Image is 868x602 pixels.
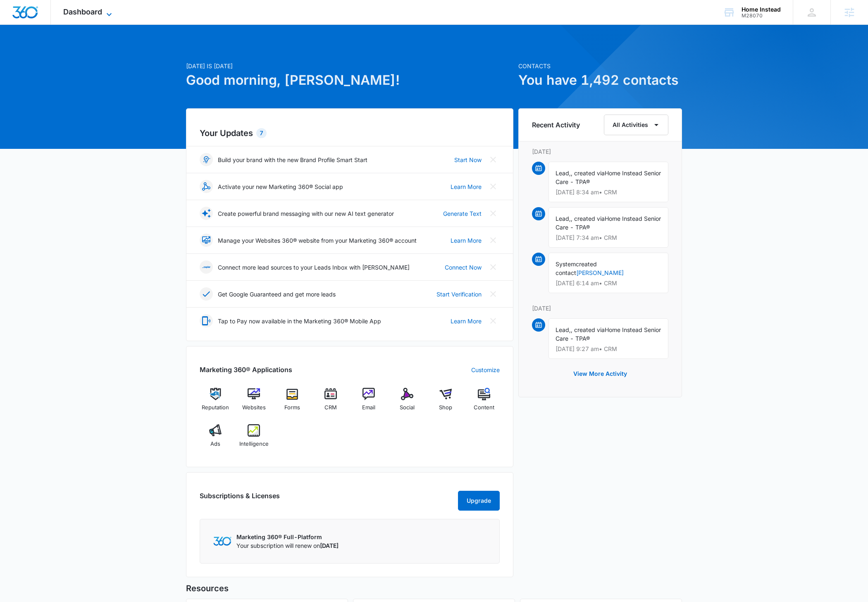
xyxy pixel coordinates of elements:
span: Websites [242,404,266,412]
a: Email [353,388,385,418]
span: Dashboard [63,7,102,16]
span: Intelligence [239,440,269,448]
div: account name [742,6,781,13]
span: System [556,260,576,268]
p: Manage your Websites 360® website from your Marketing 360® account [218,236,417,245]
div: Keywords by Traffic [91,49,139,54]
h2: Marketing 360® Applications [200,365,292,375]
span: Ads [210,440,220,448]
button: All Activities [604,115,668,135]
button: Close [486,260,500,274]
a: Reputation [200,388,231,418]
a: Start Verification [436,290,482,299]
button: Upgrade [458,491,500,511]
p: [DATE] 9:27 am • CRM [556,346,661,352]
span: Home Instead Senior Care - TPA® [556,215,661,231]
p: [DATE] 6:14 am • CRM [556,280,661,286]
p: [DATE] [532,304,668,313]
p: Get Google Guaranteed and get more leads [218,290,336,299]
p: Your subscription will renew on [236,541,339,550]
span: , created via [571,326,605,333]
button: Close [486,180,500,193]
a: Intelligence [238,424,270,454]
a: Learn More [451,317,482,325]
a: Forms [277,388,308,418]
img: Marketing 360 Logo [213,537,231,545]
p: Marketing 360® Full-Platform [236,533,339,541]
h5: Resources [186,582,682,595]
h2: Your Updates [200,127,500,139]
a: Shop [430,388,462,418]
button: Close [486,234,500,247]
a: Ads [200,424,231,454]
span: Lead, [556,170,571,177]
p: [DATE] [532,147,668,156]
a: Start Now [454,155,482,164]
a: Connect Now [445,263,482,272]
p: Create powerful brand messaging with our new AI text generator [218,209,394,218]
a: [PERSON_NAME] [576,269,624,276]
p: [DATE] 8:34 am • CRM [556,189,661,195]
a: Generate Text [443,209,482,218]
button: Close [486,314,500,327]
a: Learn More [451,236,482,245]
span: , created via [571,170,605,177]
p: Tap to Pay now available in the Marketing 360® Mobile App [218,317,381,325]
span: , created via [571,215,605,222]
p: Activate your new Marketing 360® Social app [218,182,343,191]
div: account id [742,13,781,19]
div: Domain Overview [31,49,74,54]
a: Content [468,388,500,418]
h1: You have 1,492 contacts [518,70,682,90]
p: Build your brand with the new Brand Profile Smart Start [218,155,367,164]
span: Home Instead Senior Care - TPA® [556,326,661,342]
div: v 4.0.24 [23,13,41,20]
button: View More Activity [565,364,635,384]
p: [DATE] 7:34 am • CRM [556,235,661,241]
span: Email [362,404,375,412]
p: [DATE] is [DATE] [186,62,513,70]
a: Websites [238,388,270,418]
h6: Recent Activity [532,120,580,130]
span: [DATE] [320,542,339,549]
span: Lead, [556,326,571,333]
div: Domain: [DOMAIN_NAME] [21,21,91,28]
h1: Good morning, [PERSON_NAME]! [186,70,513,90]
a: CRM [315,388,346,418]
span: Home Instead Senior Care - TPA® [556,170,661,185]
span: Lead, [556,215,571,222]
img: tab_keywords_by_traffic_grey.svg [82,48,89,55]
img: tab_domain_overview_orange.svg [22,48,29,55]
a: Customize [471,365,500,374]
button: Close [486,153,500,166]
a: Social [391,388,423,418]
img: website_grey.svg [13,21,20,28]
h2: Subscriptions & Licenses [200,491,280,507]
button: Close [486,207,500,220]
a: Learn More [451,182,482,191]
span: Reputation [202,404,229,412]
span: Shop [439,404,452,412]
img: logo_orange.svg [13,13,20,20]
span: Forms [284,404,300,412]
span: created contact [556,260,597,276]
div: 7 [256,128,267,138]
button: Close [486,287,500,301]
span: Social [400,404,415,412]
span: Content [474,404,494,412]
p: Contacts [518,62,682,70]
span: CRM [324,404,337,412]
p: Connect more lead sources to your Leads Inbox with [PERSON_NAME] [218,263,410,272]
